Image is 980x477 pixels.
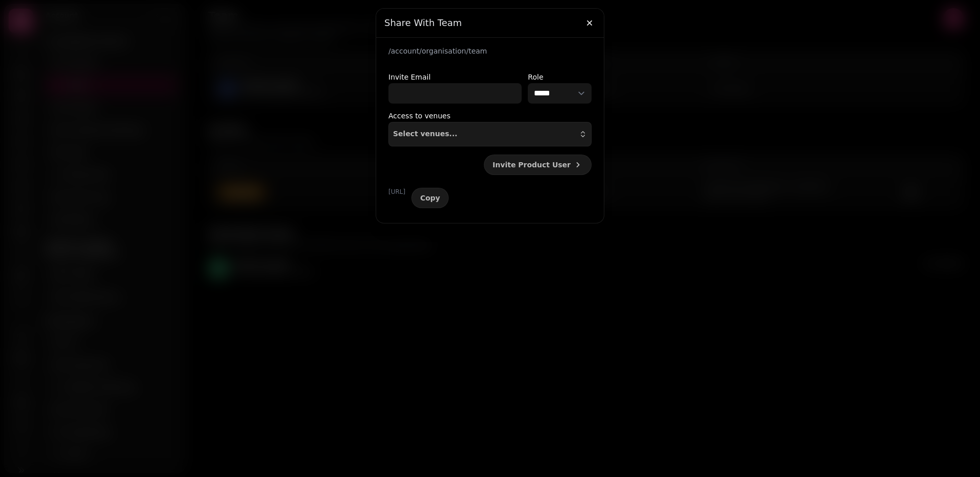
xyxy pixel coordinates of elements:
[420,194,440,202] span: Copy
[484,155,592,175] button: Invite Product User
[393,130,457,138] span: Select venues...
[411,188,449,208] button: Copy
[388,110,450,122] label: Access to venues
[388,188,405,208] p: [URL]
[388,122,592,146] button: Select venues...
[388,71,522,83] label: Invite Email
[388,46,592,56] p: /account/organisation/team
[384,17,596,29] h3: Share With Team
[528,71,592,83] label: Role
[493,161,571,168] span: Invite Product User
